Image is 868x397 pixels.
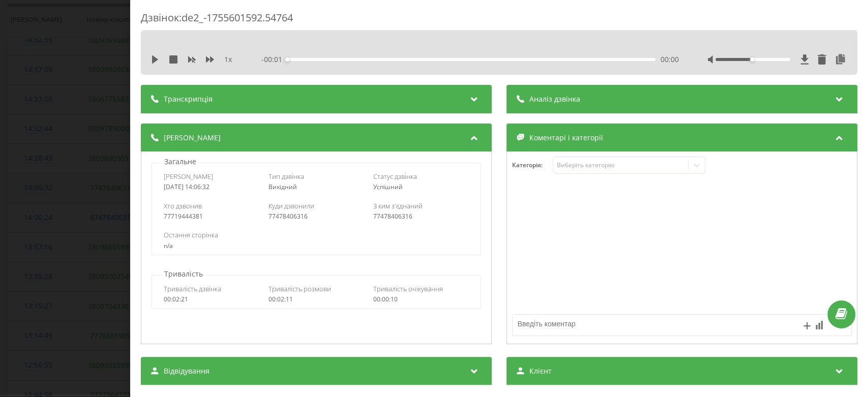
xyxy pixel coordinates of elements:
div: 00:02:11 [268,296,364,303]
span: [PERSON_NAME] [164,172,213,181]
span: Тривалість розмови [268,284,331,293]
div: Accessibility label [285,57,289,62]
span: 00:00 [661,54,679,65]
span: Остання сторінка [164,230,218,239]
span: З ким з'єднаний [373,201,423,210]
span: [PERSON_NAME] [164,133,221,143]
div: 00:02:21 [164,296,259,303]
span: Куди дзвонили [268,201,314,210]
span: Відвідування [164,366,209,376]
span: 1 x [224,54,232,65]
span: Аналіз дзвінка [529,94,580,104]
div: 00:00:10 [373,296,469,303]
div: Виберіть категорію [557,161,684,169]
span: Транскрипція [164,94,213,104]
div: Дзвінок : de2_-1755601592.54764 [141,11,857,30]
h4: Категорія : [512,162,553,169]
div: 77719444381 [164,213,259,220]
p: Тривалість [162,269,205,279]
span: Статус дзвінка [373,172,417,181]
span: Вихідний [268,182,297,191]
span: Коментарі і категорії [529,133,603,143]
div: [DATE] 14:06:32 [164,184,259,191]
span: Тривалість дзвінка [164,284,221,293]
p: Загальне [162,157,199,167]
span: Тип дзвінка [268,172,304,181]
span: - 00:01 [261,54,287,65]
div: 77478406316 [373,213,469,220]
span: Успішний [373,182,403,191]
div: 77478406316 [268,213,364,220]
div: n/a [164,242,469,250]
span: Хто дзвонив [164,201,202,210]
span: Клієнт [529,366,552,376]
div: Accessibility label [750,57,754,62]
span: Тривалість очікування [373,284,443,293]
